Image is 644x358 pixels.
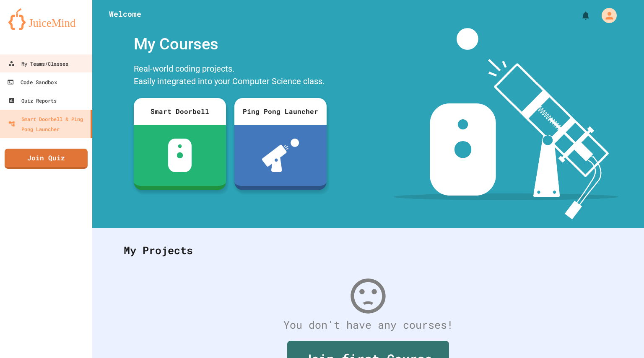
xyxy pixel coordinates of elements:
div: Ping Pong Launcher [234,98,327,125]
div: Quiz Reports [8,95,57,106]
img: sdb-white.svg [168,139,192,172]
div: My Teams/Classes [8,59,68,69]
div: Code Sandbox [7,77,57,88]
div: My Courses [130,28,331,60]
div: You don't have any courses! [115,317,621,333]
div: Smart Doorbell [134,98,226,125]
div: Real-world coding projects. Easily integrated into your Computer Science class. [130,60,331,92]
div: My Account [593,6,619,25]
div: Smart Doorbell & Ping Pong Launcher [8,114,87,134]
div: My Notifications [565,8,593,23]
img: logo-orange.svg [8,8,84,30]
img: banner-image-my-projects.png [394,28,618,219]
a: Join Quiz [5,149,88,169]
img: ppl-with-ball.png [262,139,299,172]
div: My Projects [115,234,621,267]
